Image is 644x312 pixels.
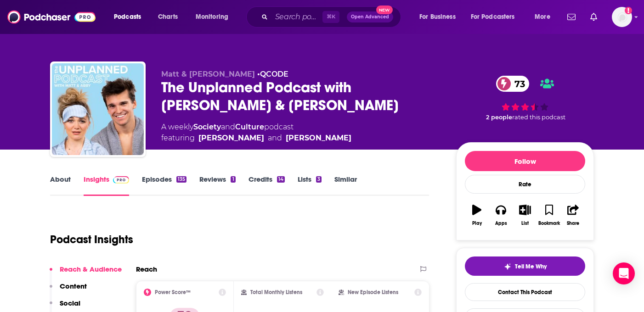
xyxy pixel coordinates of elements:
[114,11,141,23] span: Podcasts
[612,7,632,27] img: User Profile
[50,265,122,282] button: Reach & Audience
[535,11,550,23] span: More
[347,11,393,22] button: Open AdvancedNew
[161,70,255,78] span: Matt & [PERSON_NAME]
[155,289,191,295] h2: Power Score™
[465,283,585,301] a: Contact This Podcast
[198,133,264,144] div: [PERSON_NAME]
[376,6,393,14] span: New
[60,265,122,273] p: Reach & Audience
[486,114,512,121] span: 2 people
[231,176,235,183] div: 1
[322,11,339,23] span: ⌘ K
[504,263,511,270] img: tell me why sparkle
[528,10,562,24] button: open menu
[298,175,322,196] a: Lists3
[50,282,87,299] button: Content
[60,282,87,290] p: Content
[587,9,601,25] a: Show notifications dropdown
[612,7,632,27] span: Logged in as teisenbe
[612,7,632,27] button: Show profile menu
[413,10,467,24] button: open menu
[158,11,178,23] span: Charts
[465,256,585,276] button: tell me why sparkleTell Me Why
[7,8,96,26] img: Podchaser - Follow, Share and Rate Podcasts
[193,123,221,131] a: Society
[456,70,594,127] div: 73 2 peoplerated this podcast
[316,176,322,183] div: 3
[348,289,398,295] h2: New Episode Listens
[161,133,351,144] span: featuring
[465,199,489,232] button: Play
[255,6,410,28] div: Search podcasts, credits, & more...
[113,176,129,184] img: Podchaser Pro
[249,175,285,196] a: Credits14
[515,263,547,270] span: Tell Me Why
[161,122,351,144] div: A weekly podcast
[613,262,635,284] div: Open Intercom Messenger
[189,10,240,24] button: open menu
[286,133,351,144] a: Matt Howard
[250,289,302,295] h2: Total Monthly Listens
[271,10,322,24] input: Search podcasts, credits, & more...
[60,299,80,307] p: Social
[512,114,565,121] span: rated this podcast
[561,199,585,232] button: Share
[196,11,228,23] span: Monitoring
[465,151,585,171] button: Follow
[257,70,288,78] span: •
[472,221,482,226] div: Play
[537,199,561,232] button: Bookmark
[564,9,579,25] a: Show notifications dropdown
[50,233,133,246] h1: Podcast Insights
[84,175,129,196] a: InsightsPodchaser Pro
[505,76,530,92] span: 73
[334,175,357,196] a: Similar
[235,123,264,131] a: Culture
[142,175,186,196] a: Episodes135
[277,176,285,183] div: 14
[351,15,389,19] span: Open Advanced
[52,63,144,155] img: The Unplanned Podcast with Matt & Abby
[136,265,157,273] h2: Reach
[625,7,632,14] svg: Add a profile image
[152,10,183,24] a: Charts
[199,175,235,196] a: Reviews1
[489,199,513,232] button: Apps
[107,10,153,24] button: open menu
[260,70,288,78] a: QCODE
[513,199,537,232] button: List
[221,123,235,131] span: and
[471,11,515,23] span: For Podcasters
[495,221,507,226] div: Apps
[496,76,530,92] a: 73
[538,221,560,226] div: Bookmark
[419,11,456,23] span: For Business
[268,133,282,144] span: and
[465,10,528,24] button: open menu
[465,175,585,194] div: Rate
[521,221,529,226] div: List
[567,221,579,226] div: Share
[176,176,186,183] div: 135
[50,175,71,196] a: About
